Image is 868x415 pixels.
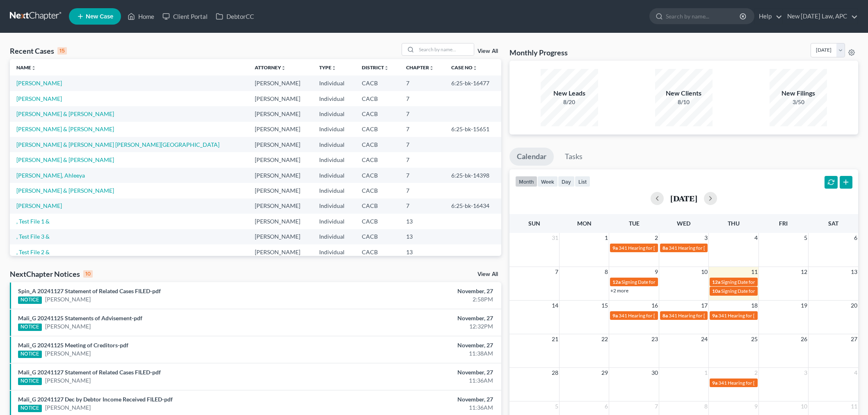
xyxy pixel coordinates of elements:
div: 10 [83,270,93,278]
span: 8 [704,401,708,411]
span: New Case [86,14,113,20]
td: CACB [355,198,400,214]
h3: Monthly Progress [509,48,568,57]
div: New Clients [655,89,713,98]
span: 22 [601,334,609,344]
td: [PERSON_NAME] [248,198,313,214]
a: [PERSON_NAME] [16,202,62,209]
span: 13 [850,267,858,277]
span: 16 [651,301,659,310]
td: CACB [355,137,400,152]
span: 5 [554,401,559,411]
a: [PERSON_NAME] [45,349,91,358]
span: 6 [604,401,609,411]
div: NOTICE [18,324,42,331]
a: [PERSON_NAME] [45,404,91,412]
a: Chapterunfold_more [406,64,434,71]
span: Signing Date for [PERSON_NAME] [721,279,795,285]
a: , Test File 3 & [16,233,50,240]
span: Mon [577,220,592,227]
td: [PERSON_NAME] [248,183,313,198]
span: 8 [604,267,609,277]
td: [PERSON_NAME] [248,244,313,260]
span: 30 [651,368,659,378]
span: 2 [654,233,659,243]
div: NOTICE [18,405,42,412]
a: [PERSON_NAME] & [PERSON_NAME] [16,125,114,132]
span: Tue [629,220,640,227]
td: [PERSON_NAME] [248,91,313,106]
span: Sun [528,220,540,227]
a: Help [755,9,782,24]
span: 1 [604,233,609,243]
div: 11:36AM [340,404,493,412]
a: View All [477,271,498,277]
td: CACB [355,168,400,183]
span: 9a [612,312,618,319]
span: 18 [750,301,758,310]
a: [PERSON_NAME] & [PERSON_NAME] [16,187,114,194]
td: CACB [355,229,400,244]
td: Individual [313,122,355,137]
a: DebtorCC [212,9,258,24]
span: 341 Hearing for [PERSON_NAME] & [PERSON_NAME] [619,312,736,319]
i: unfold_more [384,66,389,71]
td: 6:25-bk-16434 [445,198,501,214]
span: Wed [677,220,690,227]
td: 13 [400,229,445,244]
span: 10 [800,401,808,411]
span: 6 [853,233,858,243]
a: Nameunfold_more [16,64,36,71]
a: Typeunfold_more [319,64,336,71]
td: [PERSON_NAME] [248,152,313,167]
a: Attorneyunfold_more [255,64,286,71]
div: NextChapter Notices [10,269,93,279]
div: 11:36AM [340,376,493,385]
button: week [537,176,558,187]
a: Mali_G 20241125 Meeting of Creditors-pdf [18,342,128,349]
a: [PERSON_NAME] [16,80,62,87]
td: Individual [313,152,355,167]
td: CACB [355,214,400,229]
span: 15 [601,301,609,310]
span: Signing Date for [PERSON_NAME] [621,279,695,285]
div: 2:58PM [340,295,493,303]
td: [PERSON_NAME] [248,122,313,137]
i: unfold_more [473,66,477,71]
td: Individual [313,91,355,106]
a: New [DATE] Law, APC [783,9,858,24]
a: Mali_G 20241125 Statements of Advisement-pdf [18,315,142,322]
td: 7 [400,75,445,91]
td: [PERSON_NAME] [248,137,313,152]
td: 7 [400,91,445,106]
td: 13 [400,214,445,229]
div: November, 27 [340,341,493,349]
span: 9a [612,245,618,251]
div: New Leads [541,89,598,98]
span: 7 [654,401,659,411]
a: Spin_A 20241127 Statement of Related Cases FILED-pdf [18,287,161,294]
td: 13 [400,244,445,260]
span: 8a [662,312,668,319]
span: 28 [551,368,559,378]
td: CACB [355,91,400,106]
input: Search by name... [666,9,741,24]
span: 26 [800,334,808,344]
div: NOTICE [18,296,42,304]
a: View All [477,48,498,54]
a: , Test File 2 & [16,249,50,255]
span: 12 [800,267,808,277]
td: CACB [355,244,400,260]
a: +2 more [610,287,628,294]
td: [PERSON_NAME] [248,106,313,121]
span: 4 [853,368,858,378]
div: November, 27 [340,395,493,404]
i: unfold_more [429,66,434,71]
span: Sat [828,220,838,227]
span: 20 [850,301,858,310]
td: 6:25-bk-16477 [445,75,501,91]
a: Case Nounfold_more [451,64,477,71]
span: 9a [712,312,717,319]
a: [PERSON_NAME] & [PERSON_NAME] [16,156,114,163]
iframe: Intercom live chat [840,387,860,407]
